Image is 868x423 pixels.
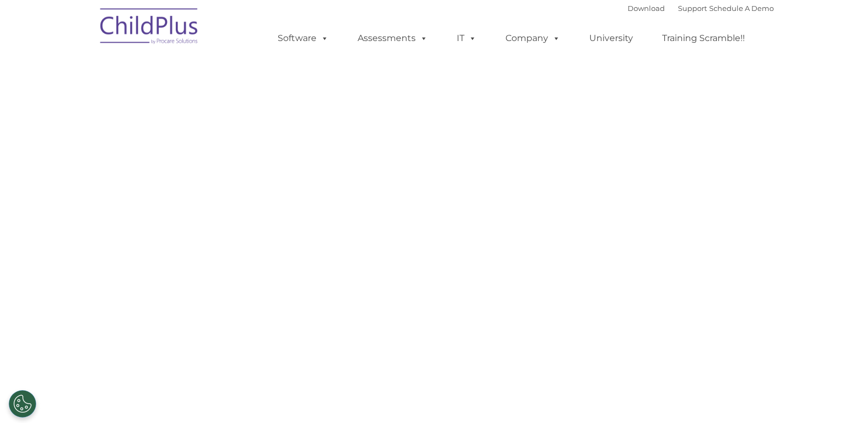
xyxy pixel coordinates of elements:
[628,4,774,13] font: |
[347,27,439,49] a: Assessments
[578,27,644,49] a: University
[628,4,665,13] a: Download
[709,4,774,13] a: Schedule A Demo
[95,1,204,55] img: ChildPlus by Procare Solutions
[495,27,571,49] a: Company
[9,390,36,418] button: Cookies Settings
[678,4,707,13] a: Support
[651,27,756,49] a: Training Scramble!!
[446,27,487,49] a: IT
[267,27,340,49] a: Software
